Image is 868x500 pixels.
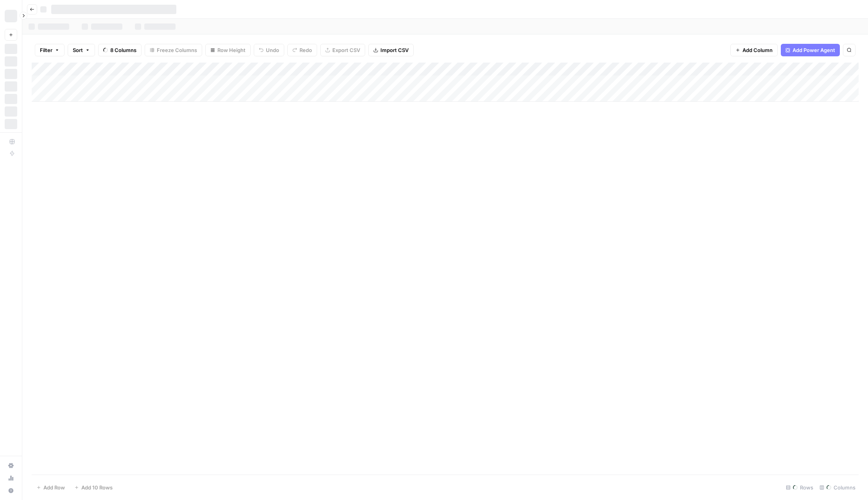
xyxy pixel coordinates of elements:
button: Export CSV [320,44,365,56]
span: Add Row [43,484,65,491]
div: Rows [783,481,816,494]
span: Row Height [217,46,246,54]
button: Help + Support [5,484,17,497]
span: Filter [40,46,52,54]
button: Sort [68,44,95,56]
span: 8 Columns [110,46,136,54]
button: Import CSV [368,44,414,56]
span: Export CSV [332,46,360,54]
button: Freeze Columns [145,44,202,56]
span: Undo [266,46,279,54]
span: Add Column [742,46,773,54]
button: Add Column [730,44,778,56]
button: Add Row [32,481,70,494]
button: Row Height [205,44,251,56]
button: Filter [35,44,65,56]
div: Columns [816,481,859,494]
span: Add 10 Rows [81,484,113,491]
a: Usage [5,472,17,484]
button: 8 Columns [98,44,142,56]
a: Settings [5,459,17,472]
button: Add 10 Rows [70,481,117,494]
span: Redo [299,46,312,54]
span: Add Power Agent [793,46,835,54]
span: Sort [73,46,83,54]
button: Undo [254,44,284,56]
span: Freeze Columns [157,46,197,54]
button: Redo [287,44,317,56]
span: Import CSV [380,46,409,54]
button: Add Power Agent [781,44,840,56]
